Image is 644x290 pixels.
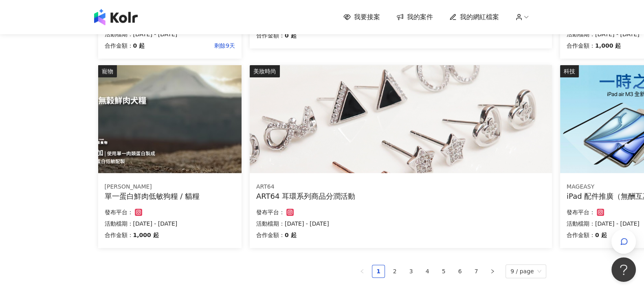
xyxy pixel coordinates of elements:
[98,65,117,77] div: 寵物
[105,41,133,51] p: 合作金額：
[421,265,434,278] li: 4
[389,265,401,277] a: 2
[256,191,545,201] div: ART64 耳環系列商品分潤活動
[356,265,369,278] li: Previous Page
[449,13,499,22] a: 我的網紅檔案
[94,9,138,25] img: logo
[567,230,595,240] p: 合作金額：
[611,257,636,282] iframe: Help Scout Beacon - Open
[133,230,159,240] p: 1,000 起
[105,219,235,228] p: 活動檔期：[DATE] - [DATE]
[506,264,546,278] div: Page Size
[285,31,297,40] p: 0 起
[354,13,380,22] span: 我要接案
[486,265,499,278] button: right
[405,265,417,277] a: 3
[388,265,401,278] li: 2
[105,230,133,240] p: 合作金額：
[454,265,466,277] a: 6
[510,265,541,278] span: 9 / page
[356,265,369,278] button: left
[437,265,450,277] a: 5
[98,65,242,173] img: ⭐單一蛋白鮮肉低敏狗糧 / 貓糧
[567,41,595,51] p: 合作金額：
[470,265,482,277] a: 7
[453,265,466,278] li: 6
[560,65,579,77] div: 科技
[396,13,433,22] a: 我的案件
[490,269,495,274] span: right
[372,265,385,278] li: 1
[404,265,418,278] li: 3
[595,41,621,51] p: 1,000 起
[595,230,607,240] p: 0 起
[105,183,235,191] div: [PERSON_NAME]
[372,265,385,277] a: 1
[250,65,280,77] div: 美妝時尚
[460,13,499,22] span: 我的網紅檔案
[486,265,499,278] li: Next Page
[256,207,285,217] p: 發布平台：
[437,265,450,278] li: 5
[285,230,297,240] p: 0 起
[421,265,433,277] a: 4
[256,31,285,40] p: 合作金額：
[343,13,380,22] a: 我要接案
[105,29,235,39] p: 活動檔期：[DATE] - [DATE]
[250,65,552,173] img: 耳環系列銀飾
[256,219,545,228] p: 活動檔期：[DATE] - [DATE]
[256,183,545,191] div: ART64
[567,207,595,217] p: 發布平台：
[256,230,285,240] p: 合作金額：
[407,13,433,22] span: 我的案件
[105,191,235,201] div: 單一蛋白鮮肉低敏狗糧 / 貓糧
[133,41,145,51] p: 0 起
[470,265,483,278] li: 7
[105,207,133,217] p: 發布平台：
[360,269,365,274] span: left
[145,41,235,51] p: 剩餘9天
